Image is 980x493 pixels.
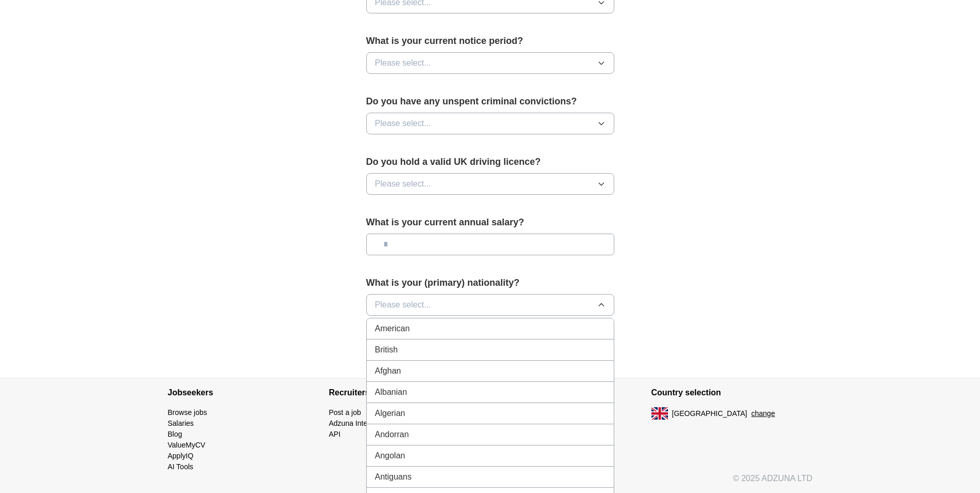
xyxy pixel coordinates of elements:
[375,344,398,356] span: British
[375,178,431,190] span: Please select...
[366,173,614,195] button: Please select...
[168,430,182,438] a: Blog
[168,408,207,417] a: Browse jobs
[366,34,614,48] label: What is your current notice period?
[329,430,341,438] a: API
[168,419,194,427] a: Salaries
[651,407,668,420] img: UK flag
[375,322,410,335] span: American
[366,155,614,169] label: Do you hold a valid UK driving licence?
[160,472,821,493] div: © 2025 ADZUNA LTD
[651,378,813,407] h4: Country selection
[366,52,614,74] button: Please select...
[751,408,775,419] button: change
[375,450,406,462] span: Angolan
[366,113,614,134] button: Please select...
[329,419,392,427] a: Adzuna Intelligence
[375,365,401,377] span: Afghan
[375,471,412,483] span: Antiguans
[366,294,614,316] button: Please select...
[366,215,614,229] label: What is your current annual salary?
[375,428,409,441] span: Andorran
[329,408,361,417] a: Post a job
[366,95,614,109] label: Do you have any unspent criminal convictions?
[375,386,407,398] span: Albanian
[375,57,431,69] span: Please select...
[672,408,748,419] span: [GEOGRAPHIC_DATA]
[168,463,194,471] a: AI Tools
[375,299,431,311] span: Please select...
[168,452,194,460] a: ApplyIQ
[375,117,431,130] span: Please select...
[168,441,206,449] a: ValueMyCV
[375,407,406,420] span: Algerian
[366,276,614,290] label: What is your (primary) nationality?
